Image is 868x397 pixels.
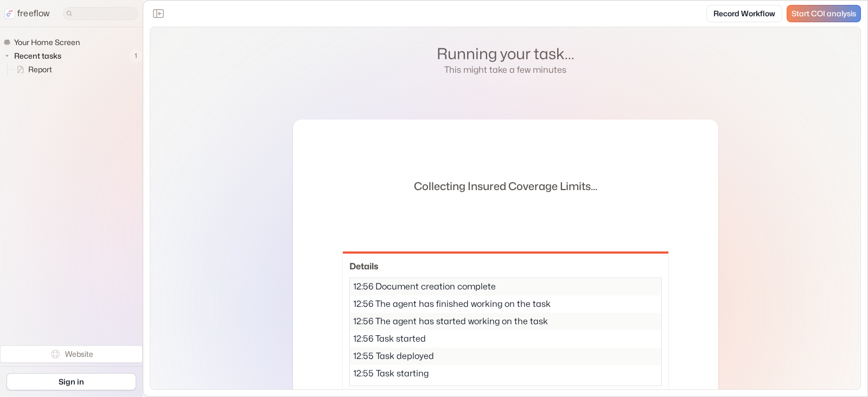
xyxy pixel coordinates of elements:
[4,7,50,20] a: freeflow
[7,373,136,390] a: Sign in
[444,64,566,74] span: This might take a few minutes
[350,295,661,313] div: 12:56 The agent has finished working on the task
[792,9,856,18] span: Start COI analysis
[350,313,661,330] div: 12:56 The agent has started working on the task
[26,64,55,75] span: Report
[349,260,662,273] h2: Details
[3,49,66,62] button: Recent tasks
[3,36,84,49] a: Your Home Screen
[150,5,167,22] button: Close the sidebar
[8,63,56,76] a: Report
[787,5,861,22] a: Start COI analysis
[350,348,661,365] div: 12:55 Task deployed
[350,278,661,295] div: 12:56 Document creation complete
[12,51,65,61] span: Recent tasks
[350,330,661,348] div: 12:56 Task started
[706,5,782,22] a: Record Workflow
[17,7,50,20] p: freeflow
[12,37,83,48] span: Your Home Screen
[414,178,597,194] span: Collecting Insured Coverage Limits...
[350,365,661,382] div: 12:55 Task starting
[129,49,143,63] span: 1
[437,45,575,64] h1: Running your task...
